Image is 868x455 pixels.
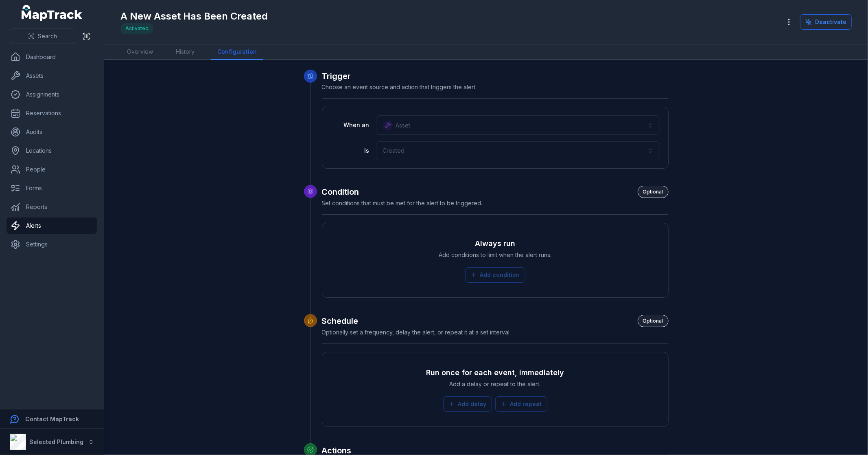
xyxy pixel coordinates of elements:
div: Activated [120,23,153,34]
a: Settings [7,236,97,253]
strong: Contact MapTrack [25,415,79,422]
label: When an [330,121,370,129]
h2: Schedule [322,315,669,327]
a: Reports [7,199,97,215]
button: Search [10,29,75,44]
span: Optionally set a frequency, delay the alert, or repeat it at a set interval. [322,329,511,336]
a: History [169,44,201,60]
a: Dashboard [7,49,97,65]
a: Locations [7,143,97,159]
a: People [7,161,97,178]
a: Assignments [7,86,97,103]
h3: Always run [475,238,515,249]
h2: Trigger [322,70,669,82]
a: Reservations [7,105,97,121]
strong: Selected Plumbing [29,438,83,445]
span: Set conditions that must be met for the alert to be triggered. [322,200,483,207]
h1: A New Asset Has Been Created [120,10,268,23]
button: Deactivate [800,14,852,30]
div: Optional [638,315,669,327]
a: Configuration [211,44,263,60]
h2: Condition [322,186,669,198]
a: Audits [7,124,97,140]
a: Overview [120,44,160,60]
a: MapTrack [22,5,83,21]
span: Add conditions to limit when the alert runs. [439,251,551,259]
a: Assets [7,68,97,84]
h3: Run once for each event, immediately [426,367,564,378]
span: Add a delay or repeat to the alert. [450,380,541,388]
span: Search [38,32,57,40]
div: Optional [638,186,669,198]
a: Forms [7,180,97,196]
a: Alerts [7,218,97,234]
label: Is [330,147,370,155]
span: Choose an event source and action that triggers the alert. [322,84,477,90]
